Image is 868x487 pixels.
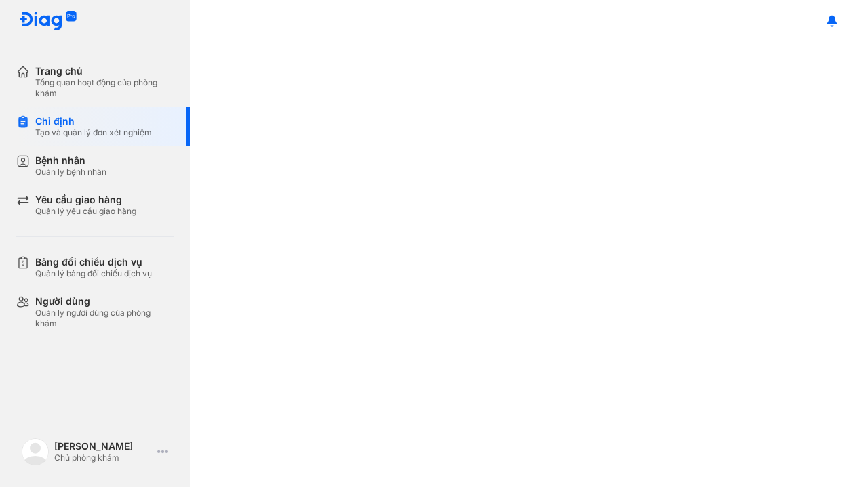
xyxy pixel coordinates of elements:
[35,115,152,127] div: Chỉ định
[35,154,106,167] div: Bệnh nhân
[35,256,152,268] div: Bảng đối chiếu dịch vụ
[35,295,174,308] div: Người dùng
[54,452,152,463] div: Chủ phòng khám
[22,438,49,465] img: logo
[54,440,152,452] div: [PERSON_NAME]
[35,308,174,329] div: Quản lý người dùng của phòng khám
[35,65,174,77] div: Trang chủ
[35,127,152,138] div: Tạo và quản lý đơn xét nghiệm
[19,11,77,32] img: logo
[35,167,106,177] div: Quản lý bệnh nhân
[35,194,136,206] div: Yêu cầu giao hàng
[35,268,152,279] div: Quản lý bảng đối chiếu dịch vụ
[35,206,136,217] div: Quản lý yêu cầu giao hàng
[35,77,174,99] div: Tổng quan hoạt động của phòng khám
